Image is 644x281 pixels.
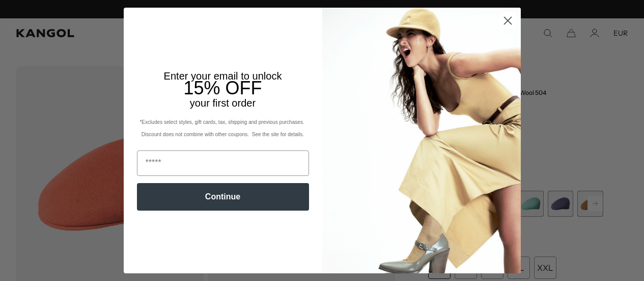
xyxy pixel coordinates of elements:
[183,78,262,98] span: 15% OFF
[139,119,305,137] span: *Excludes select styles, gift cards, tax, shipping and previous purchases. Discount does not comb...
[137,150,309,176] input: Email
[137,183,309,211] button: Continue
[190,97,256,109] span: your first order
[322,8,521,273] img: 93be19ad-e773-4382-80b9-c9d740c9197f.jpeg
[164,70,282,82] span: Enter your email to unlock
[499,12,517,30] button: Close dialog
